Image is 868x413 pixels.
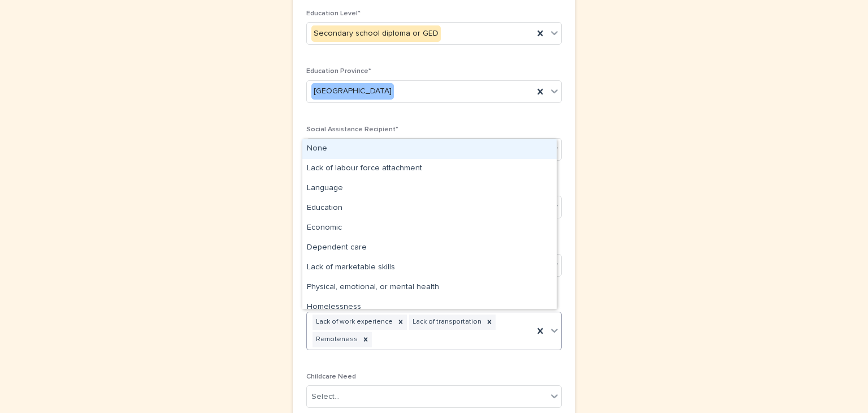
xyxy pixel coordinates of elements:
[302,278,557,298] div: Physical, emotional, or mental health
[302,218,557,238] div: Economic
[409,315,483,330] div: Lack of transportation
[311,391,340,403] div: Select...
[302,258,557,278] div: Lack of marketable skills
[302,179,557,199] div: Language
[302,159,557,179] div: Lack of labour force attachment
[306,373,356,380] span: Childcare Need
[313,315,394,330] div: Lack of work experience
[313,332,359,347] div: Remoteness
[302,199,557,218] div: Education
[306,68,371,75] span: Education Province*
[311,83,394,100] div: [GEOGRAPHIC_DATA]
[302,139,557,159] div: None
[306,10,361,17] span: Education Level*
[306,126,398,133] span: Social Assistance Recipient*
[311,25,441,42] div: Secondary school diploma or GED
[302,298,557,317] div: Homelessness
[302,238,557,258] div: Dependent care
